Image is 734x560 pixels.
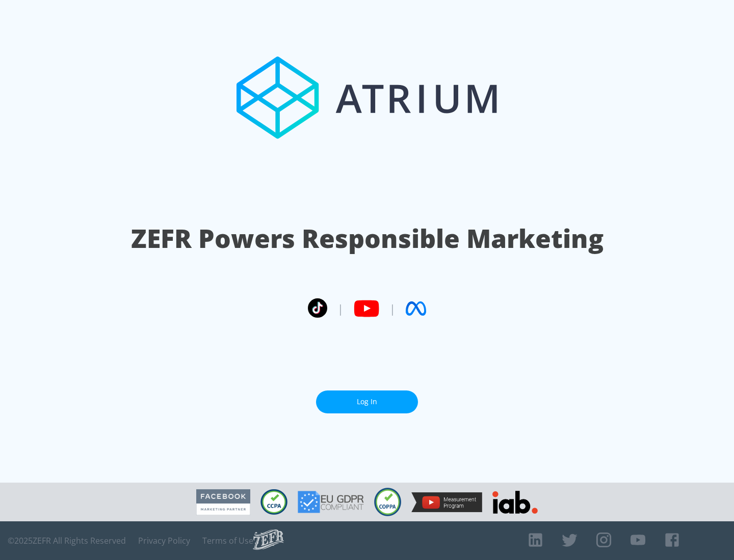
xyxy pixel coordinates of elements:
img: CCPA Compliant [260,489,287,515]
span: | [389,301,396,316]
span: © 2025 ZEFR All Rights Reserved [8,536,126,546]
img: Facebook Marketing Partner [196,489,250,515]
a: Terms of Use [202,536,253,546]
a: Privacy Policy [138,536,190,546]
img: IAB [492,491,538,514]
img: YouTube Measurement Program [411,492,482,512]
img: GDPR Compliant [298,491,364,513]
h1: ZEFR Powers Responsible Marketing [131,221,604,256]
span: | [337,301,344,316]
img: COPPA Compliant [374,488,401,516]
a: Log In [316,390,418,413]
